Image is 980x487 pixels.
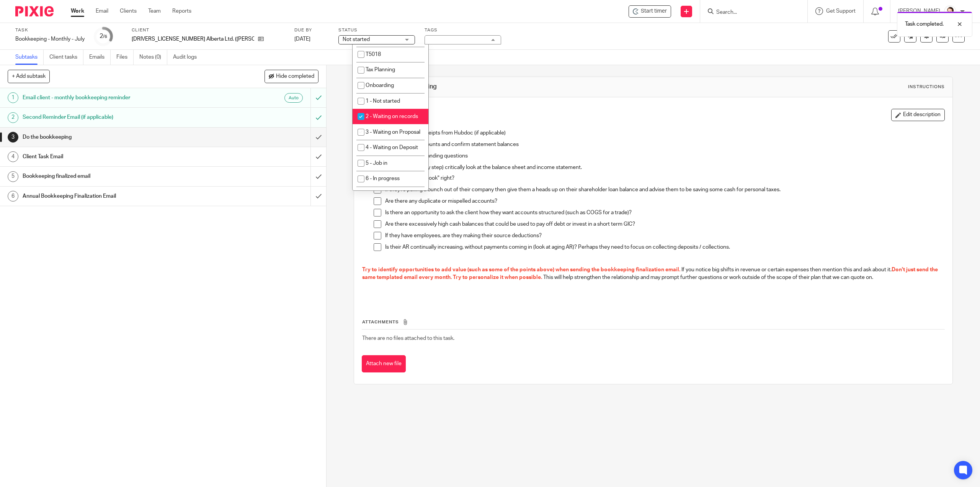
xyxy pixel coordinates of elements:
[15,50,44,65] a: Subtasks
[15,35,85,43] div: Bookkeeping - Monthly - July
[385,186,944,193] p: If they're pulling a bunch out of their company then give them a heads up on their shareholder lo...
[374,152,944,160] p: Follow up on any outstanding questions
[8,171,18,182] div: 5
[385,197,944,205] p: Are there any duplicate or mispelled accounts?
[23,131,209,143] h1: Do the bookkeeping
[15,6,54,16] img: Pixie
[96,7,108,15] a: Email
[294,27,329,33] label: Due by
[103,34,107,39] small: /6
[139,50,167,65] a: Notes (0)
[362,267,680,272] span: Try to identify opportunities to add value (such as some of the points above) when sending the bo...
[362,266,944,282] p: If you notice big shifts in revenue or certain expenses then mention this and ask about it. This ...
[8,151,18,162] div: 4
[366,145,418,150] span: 4 - Waiting on Deposit
[944,5,956,18] img: Jayde%20Headshot.jpg
[23,171,209,182] h1: Bookkeeping finalized email
[116,50,134,65] a: Files
[132,27,285,33] label: Client
[265,70,318,83] button: Hide completed
[366,52,381,57] span: T5018
[23,151,209,162] h1: Client Task Email
[338,27,415,33] label: Status
[8,191,18,202] div: 6
[8,70,50,83] button: + Add subtask
[89,50,111,65] a: Emails
[366,161,387,166] span: 5 - Job in
[71,7,84,15] a: Work
[385,232,944,239] p: If they have employees, are they making their source deductions?
[8,132,18,143] div: 3
[23,92,209,103] h1: Email client - monthly bookkeeping reminder
[120,7,137,15] a: Clients
[374,141,944,148] p: Reconcile all bank accounts and confirm statement balances
[425,27,501,33] label: Tags
[8,112,18,123] div: 2
[366,130,420,135] span: 3 - Waiting on Proposal
[362,267,939,280] span: Don't just send the same templated email every month. Try to personalize it when possible.
[23,112,209,123] h1: Second Reminder Email (if applicable)
[366,83,394,88] span: Onboarding
[385,220,944,228] p: Are there excessively high cash balances that could be used to pay off debt or invest in a short ...
[173,50,203,65] a: Audit logs
[172,7,191,15] a: Reports
[891,109,945,121] button: Edit description
[385,174,944,182] p: Does everything "look" right?
[374,164,944,171] p: When done, (quick easy step) critically look at the balance sheet and income statement.
[362,355,406,372] button: Attach new file
[15,27,85,33] label: Task
[100,32,107,41] div: 2
[294,36,310,42] span: [DATE]
[362,320,399,324] span: Attachments
[366,176,400,181] span: 6 - In progress
[148,7,161,15] a: Team
[905,20,944,28] p: Task completed.
[366,98,400,104] span: 1 - Not started
[284,93,303,103] div: Auto
[378,83,670,91] h1: Do the bookkeeping
[385,209,944,216] p: Is there an opportunity to ask the client how they want accounts structured (such as COGS for a t...
[366,114,418,119] span: 2 - Waiting on records
[362,336,454,341] span: There are no files attached to this task.
[366,67,395,72] span: Tax Planning
[629,5,671,18] div: 2342482 Alberta Ltd. (Nauss) - Bookkeeping - Monthly - July
[343,37,370,42] span: Not started
[132,35,254,43] p: [DRIVERS_LICENSE_NUMBER] Alberta Ltd. ([PERSON_NAME])
[908,84,945,90] div: Instructions
[8,92,18,103] div: 1
[23,190,209,202] h1: Annual Bookkeeping Finalization Email
[385,243,944,251] p: Is their AR continually increasing, without payments coming in (look at aging AR)? Perhaps they n...
[49,50,83,65] a: Client tasks
[374,129,944,137] p: Review and publish receipts from Hubdoc (if applicable)
[276,74,314,80] span: Hide completed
